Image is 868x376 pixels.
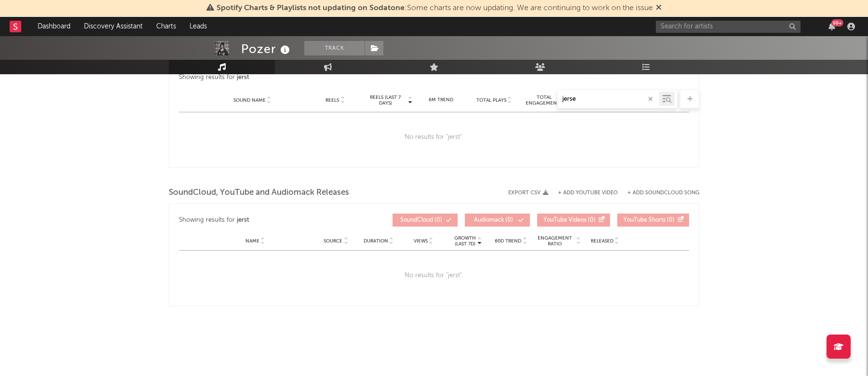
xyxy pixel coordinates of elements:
[828,23,835,30] button: 99+
[169,187,349,199] span: SoundCloud, YouTube and Audiomack Releases
[624,217,675,223] span: ( 0 )
[624,217,665,223] span: YouTube Shorts
[617,214,689,227] button: YouTube Shorts(0)
[183,17,214,36] a: Leads
[548,190,618,196] div: + Add YouTube Video
[495,238,521,244] span: 60D Trend
[217,4,653,12] span: : Some charts are now updating. We are continuing to work on the issue
[179,214,393,227] div: Showing results for
[399,217,443,223] span: ( 0 )
[831,19,843,27] div: 99 +
[364,238,388,244] span: Duration
[31,17,77,36] a: Dashboard
[179,251,689,301] div: No results for " jerst ".
[400,217,433,223] span: SoundCloud
[237,72,249,83] div: jerst
[558,190,618,196] button: + Add YouTube Video
[474,217,504,223] span: Audiomack
[237,215,249,226] div: jerst
[537,214,610,227] button: YouTube Videos(0)
[591,238,613,244] span: Released
[508,190,548,196] button: Export CSV
[454,241,476,247] p: (Last 7d)
[241,41,292,57] div: Pozer
[393,214,458,227] button: SoundCloud(0)
[543,217,586,223] span: YouTube Videos
[414,238,428,244] span: Views
[543,217,596,223] span: ( 0 )
[465,214,530,227] button: Audiomack(0)
[627,190,699,196] button: + Add SoundCloud Song
[179,72,689,83] div: Showing results for
[557,95,659,103] input: Search by song name or URL
[535,235,575,247] span: Engagement Ratio
[656,4,662,12] span: Dismiss
[454,235,476,241] p: Growth
[77,17,149,36] a: Discovery Assistant
[618,190,699,196] button: + Add SoundCloud Song
[656,21,800,33] input: Search for artists
[245,238,259,244] span: Name
[324,238,342,244] span: Source
[471,217,515,223] span: ( 0 )
[217,4,405,12] span: Spotify Charts & Playlists not updating on Sodatone
[304,41,365,55] button: Track
[149,17,183,36] a: Charts
[179,112,689,162] div: No results for " jerst ".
